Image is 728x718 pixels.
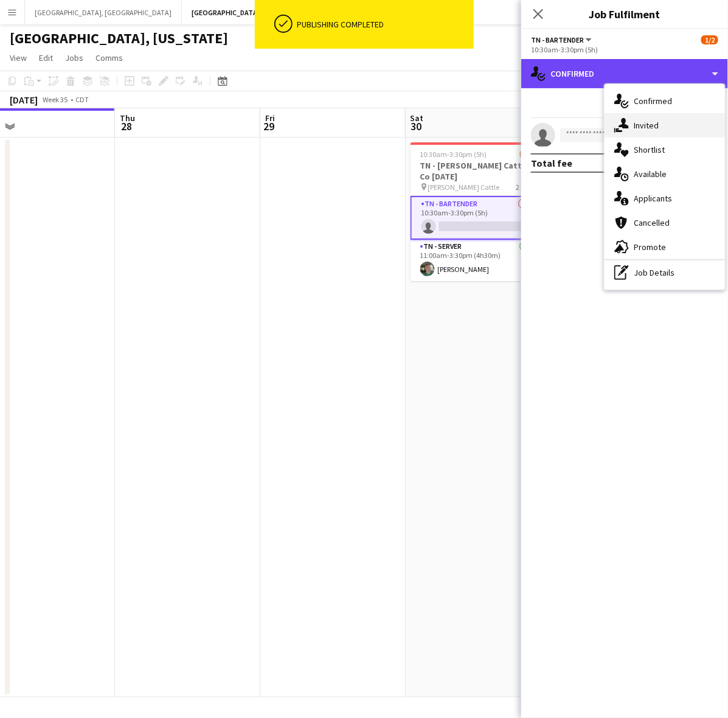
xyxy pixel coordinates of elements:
div: Confirmed [605,89,725,113]
button: [GEOGRAPHIC_DATA], [US_STATE] [182,1,312,24]
div: Available [605,162,725,186]
div: CDT [75,95,89,104]
span: 1/2 [520,150,537,159]
span: View [10,52,27,63]
span: Thu [120,113,135,124]
span: 10:30am-3:30pm (5h) [420,150,487,159]
div: [DATE] [10,94,38,106]
div: Confirmed [521,59,728,88]
span: Week 35 [40,95,71,104]
span: Fri [265,113,275,124]
span: 30 [409,119,424,133]
div: Applicants [605,186,725,211]
div: Invited [605,113,725,138]
h3: TN - [PERSON_NAME] Cattle Co [DATE] [411,160,547,182]
div: Publishing completed [297,19,469,30]
span: 1/2 [701,35,718,44]
span: Jobs [65,52,83,63]
span: [PERSON_NAME] Cattle [428,183,500,192]
div: Job Details [605,260,725,285]
span: 28 [118,119,135,133]
div: Cancelled [605,211,725,235]
span: TN - Bartender [531,35,584,44]
a: Comms [91,50,128,66]
app-job-card: 10:30am-3:30pm (5h)1/2TN - [PERSON_NAME] Cattle Co [DATE] [PERSON_NAME] Cattle2 RolesTN - Bartend... [411,142,547,281]
span: 29 [263,119,275,133]
span: Edit [39,52,53,63]
div: Shortlist [605,138,725,162]
span: Comms [95,52,123,63]
div: Total fee [531,157,572,169]
a: Jobs [60,50,88,66]
h3: Job Fulfilment [521,6,728,22]
button: TN - Bartender [531,35,594,44]
a: View [5,50,32,66]
span: 2 Roles [516,183,537,192]
div: 10:30am-3:30pm (5h) [531,45,718,54]
a: Edit [34,50,58,66]
span: Sat [411,113,424,124]
h1: [GEOGRAPHIC_DATA], [US_STATE] [10,29,228,47]
app-card-role: TN - Bartender0/110:30am-3:30pm (5h) [411,196,547,240]
button: [GEOGRAPHIC_DATA], [GEOGRAPHIC_DATA] [25,1,182,24]
div: Promote [605,235,725,259]
app-card-role: TN - Server1/111:00am-3:30pm (4h30m)[PERSON_NAME] [411,240,547,281]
